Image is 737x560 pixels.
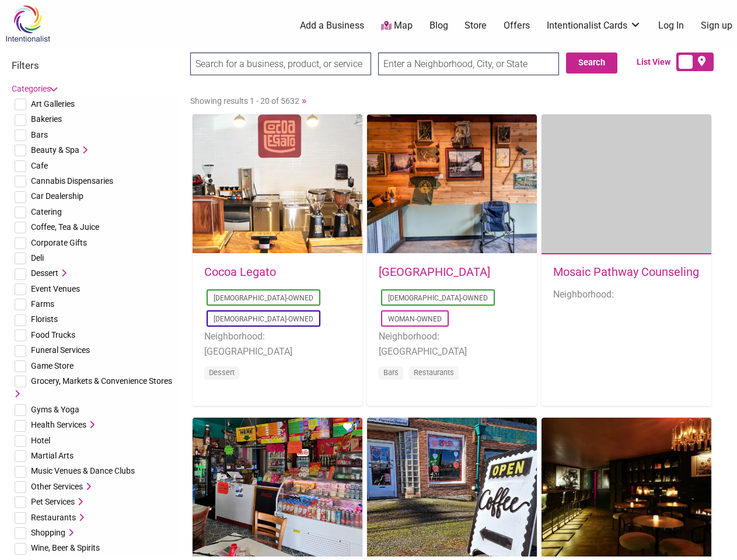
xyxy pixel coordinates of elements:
[31,420,86,429] span: Health Services
[302,94,306,106] a: »
[388,294,488,302] a: [DEMOGRAPHIC_DATA]-Owned
[190,96,299,106] span: Showing results 1 - 20 of 5632
[414,368,454,377] a: Restaurants
[31,222,99,232] span: Coffee, Tea & Juice
[553,265,699,279] a: Mosaic Pathway Counseling
[12,84,56,93] a: Categories
[379,265,490,279] a: [GEOGRAPHIC_DATA]
[31,345,90,355] span: Funeral Services
[31,376,172,386] span: Grocery, Markets & Convenience Stores
[553,287,700,302] li: Neighborhood:
[31,436,50,445] span: Hotel
[31,330,75,339] span: Food Trucks
[31,361,74,370] span: Game Store
[31,161,48,170] span: Cafe
[378,52,559,75] input: Enter a Neighborhood, City, or State
[504,19,530,32] a: Offers
[464,19,487,32] a: Store
[204,329,351,359] li: Neighborhood: [GEOGRAPHIC_DATA]
[31,145,79,155] span: Beauty & Spa
[31,513,76,522] span: Restaurants
[31,191,83,201] span: Car Dealership
[31,482,83,491] span: Other Services
[383,368,399,377] a: Bars
[31,99,75,108] span: Art Galleries
[31,176,113,185] span: Cannabis Dispensaries
[190,52,371,75] input: Search for a business, product, or service
[31,130,48,139] span: Bars
[388,315,442,323] a: Woman-Owned
[204,265,276,279] a: Cocoa Legato
[379,329,525,359] li: Neighborhood: [GEOGRAPHIC_DATA]
[31,543,100,552] span: Wine, Beer & Spirits
[31,466,135,475] span: Music Venues & Dance Clubs
[31,268,58,278] span: Dessert
[31,528,65,537] span: Shopping
[429,19,448,32] a: Blog
[566,52,617,73] button: Search
[658,19,684,32] a: Log In
[12,60,179,71] h3: Filters
[31,284,80,293] span: Event Venues
[31,451,74,460] span: Martial Arts
[701,19,732,32] a: Sign up
[31,497,75,506] span: Pet Services
[637,56,676,68] span: List View
[31,207,62,216] span: Catering
[31,314,58,324] span: Florists
[300,19,364,32] a: Add a Business
[31,405,79,414] span: Gyms & Yoga
[214,294,313,302] a: [DEMOGRAPHIC_DATA]-Owned
[209,368,235,377] a: Dessert
[31,299,54,309] span: Farms
[547,19,641,32] a: Intentionalist Cards
[214,315,313,323] a: [DEMOGRAPHIC_DATA]-Owned
[31,114,62,124] span: Bakeries
[31,238,87,247] span: Corporate Gifts
[31,253,44,262] span: Deli
[381,19,413,33] a: Map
